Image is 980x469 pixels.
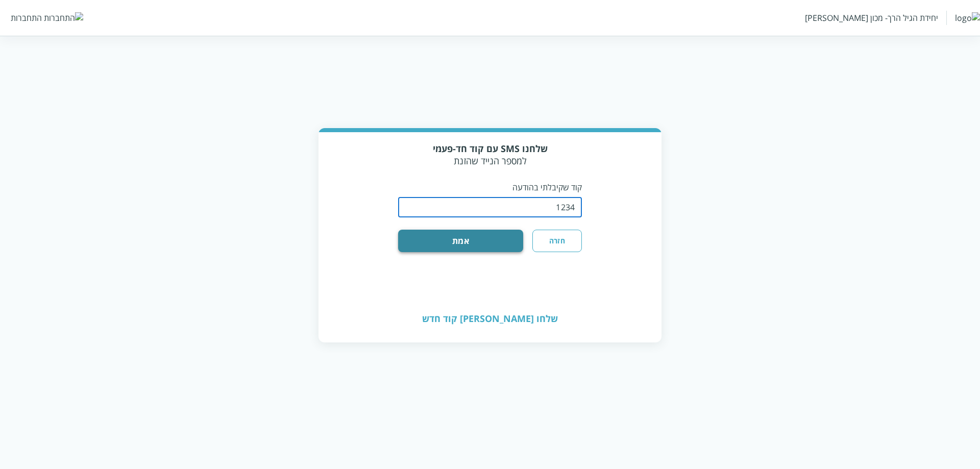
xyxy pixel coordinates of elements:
input: OTP [398,197,582,217]
div: שלחו [PERSON_NAME] קוד חדש [318,296,661,341]
div: למספר הנייד שהזנת [398,142,582,167]
div: יחידת הגיל הרך- מכון [PERSON_NAME] [805,12,938,23]
div: התחברות [11,12,42,23]
img: logo [955,12,980,23]
img: התחברות [44,12,83,23]
strong: שלחנו SMS עם קוד חד-פעמי [433,142,548,155]
button: חזרה [532,230,582,252]
p: קוד שקיבלתי בהודעה [398,182,582,193]
button: אמת [398,230,523,252]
